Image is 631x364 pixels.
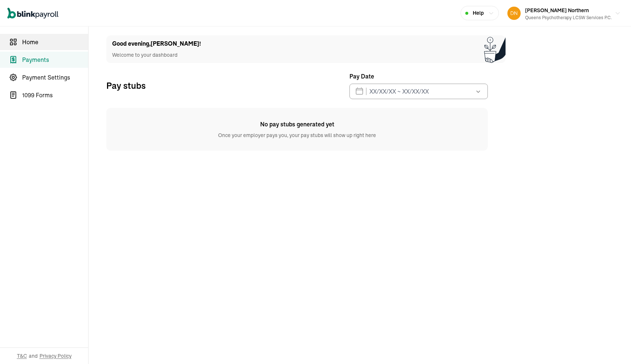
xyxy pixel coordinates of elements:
div: Queens Psychotherapy LCSW Services P.C. [525,14,612,21]
span: Home [22,38,88,46]
h1: Good evening , [PERSON_NAME] ! [112,39,201,48]
button: [PERSON_NAME] NorthernQueens Psychotherapy LCSW Services P.C. [504,4,624,22]
span: Privacy Policy [39,352,72,360]
span: Payments [22,55,88,64]
span: No pay stubs generated yet [106,120,488,129]
span: Payment Settings [22,73,88,82]
span: T&C [17,352,27,360]
span: Help [473,9,484,17]
span: Pay Date [349,72,374,81]
nav: Global [7,3,58,24]
span: [PERSON_NAME] Northern [525,7,589,14]
input: XX/XX/XX ~ XX/XX/XX [349,84,488,99]
p: Welcome to your dashboard [112,51,201,59]
span: 1099 Forms [22,91,88,99]
p: Pay stubs [106,80,146,91]
iframe: Chat Widget [504,284,631,364]
span: Once your employer pays you, your pay stubs will show up right here [106,129,488,139]
img: Plant illustration [484,35,506,63]
button: Help [461,6,499,20]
